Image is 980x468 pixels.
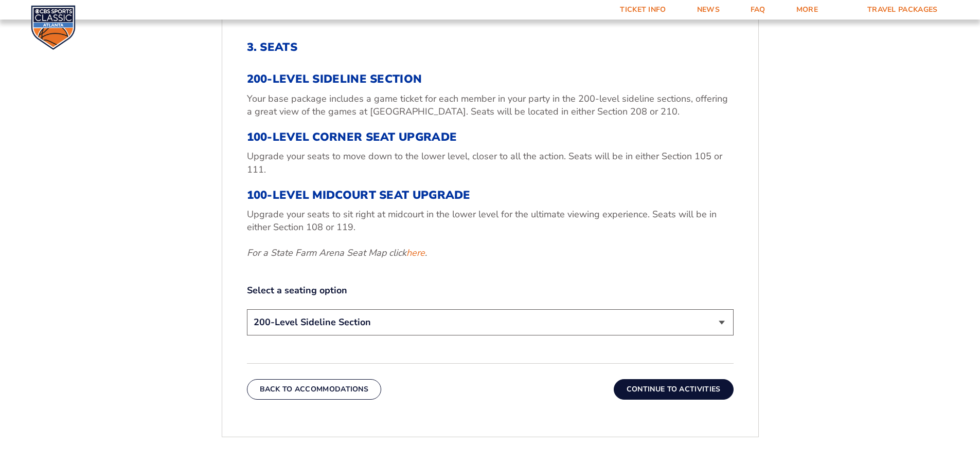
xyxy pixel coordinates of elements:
[247,92,734,118] p: Your base package includes a game ticket for each member in your party in the 200-level sideline ...
[31,5,76,50] img: CBS Sports Classic
[247,41,734,54] h2: 3. Seats
[247,247,427,259] em: For a State Farm Arena Seat Map click .
[247,72,734,86] h3: 200-Level Sideline Section
[247,379,382,400] button: Back To Accommodations
[247,130,734,144] h3: 100-Level Corner Seat Upgrade
[247,150,734,176] p: Upgrade your seats to move down to the lower level, closer to all the action. Seats will be in ei...
[247,189,734,202] h3: 100-Level Midcourt Seat Upgrade
[247,208,734,234] p: Upgrade your seats to sit right at midcourt in the lower level for the ultimate viewing experienc...
[247,284,734,297] label: Select a seating option
[614,379,734,400] button: Continue To Activities
[406,247,425,259] a: here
